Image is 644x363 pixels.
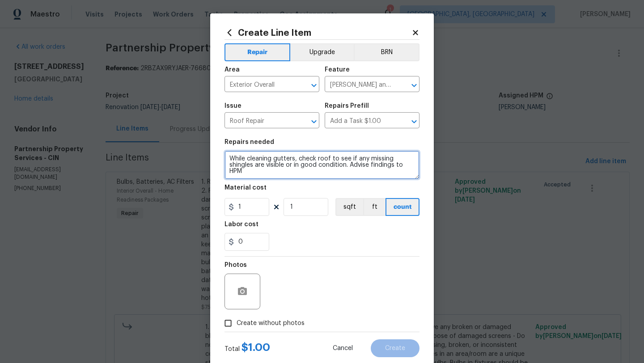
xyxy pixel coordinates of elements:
button: Create [371,339,419,357]
button: Open [308,79,320,92]
button: Open [308,115,320,128]
button: Open [408,115,420,128]
span: Create without photos [237,319,305,328]
button: sqft [335,198,363,216]
h5: Labor cost [225,221,258,228]
div: Total [225,343,270,354]
h2: Create Line Item [225,28,411,38]
h5: Area [225,67,240,73]
h5: Repairs Prefill [325,103,369,109]
textarea: While cleaning gutters, check roof to see if any missing shingles are visible or in good conditio... [225,151,419,179]
button: ft [363,198,386,216]
button: Upgrade [290,43,354,61]
button: Repair [225,43,290,61]
h5: Material cost [225,185,267,191]
h5: Repairs needed [225,139,274,145]
button: BRN [354,43,419,61]
h5: Feature [325,67,350,73]
h5: Issue [225,103,241,109]
button: count [386,198,419,216]
span: Cancel [333,345,353,352]
h5: Photos [225,262,247,268]
span: $ 1.00 [241,342,270,353]
button: Open [408,79,420,92]
button: Cancel [318,339,367,357]
span: Create [385,345,405,352]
